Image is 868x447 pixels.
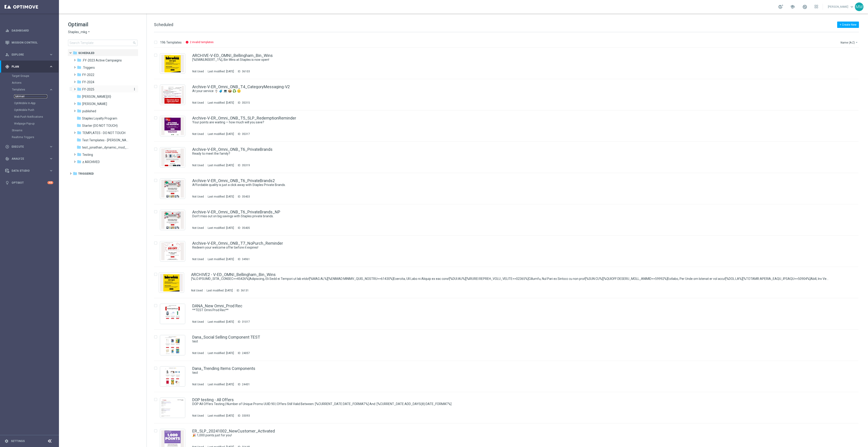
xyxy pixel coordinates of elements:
[5,145,9,149] i: play_circle_outline
[192,257,204,261] div: Not Used
[82,95,111,99] span: jonathan_pr_test_{X}
[236,320,250,324] div: ID:
[191,273,276,277] a: ARCHIVE2 - V-ED_OMNI_Bellingham_Bin_Wins
[236,226,250,230] div: ID:
[192,183,839,187] div: Affordable quality is just a click away with Staples Private Brands.
[12,129,47,132] a: Streams
[5,157,54,161] button: track_changes Analyze keyboard_arrow_right
[236,383,250,386] div: ID:
[192,371,829,375] a: test
[82,73,94,77] span: FY-2022
[242,132,250,136] div: 35317
[827,3,855,10] a: [PERSON_NAME]keyboard_arrow_down
[12,74,47,78] a: Target Groups
[161,55,184,72] img: 36103.jpeg
[82,87,94,91] span: FY-2025
[206,195,236,198] div: Last modified: [DATE]
[236,414,250,418] div: ID:
[149,79,867,110] div: Press SPACE to select this row.
[192,70,204,73] div: Not Used
[192,179,275,183] a: Archive-V-ER_Omni_ONB_T6_PrivateBrands2
[149,330,867,361] div: Press SPACE to select this row.
[192,120,829,125] a: Your points are waiting — how much will you save?
[206,383,236,386] div: Last modified: [DATE]
[192,116,296,120] a: Archive-V-ER_Omni_ONB_T5_SLP_RedemptionReminder
[77,123,81,128] i: folder
[12,86,59,127] div: Templates
[161,211,184,229] img: 35405.jpeg
[192,366,255,371] a: Dana_Trending Items Components
[14,93,59,100] div: Optimail
[12,73,59,79] div: Target Groups
[49,144,53,149] i: keyboard_arrow_right
[855,2,863,11] div: MM
[12,79,59,86] div: Actions
[5,24,53,37] div: Dashboard
[82,109,96,113] span: published
[236,164,250,167] div: ID:
[5,169,54,173] div: Data Studio keyboard_arrow_right
[149,142,867,173] div: Press SPACE to select this row.
[192,335,260,339] a: Dana_Social Selling Component TEST
[14,107,59,113] div: OptiMobile Push
[14,120,59,127] div: Webpage Pop-up
[206,164,236,167] div: Last modified: [DATE]
[149,204,867,236] div: Press SPACE to select this row.
[192,164,204,167] div: Not Used
[242,195,250,198] div: 35403
[5,65,9,69] i: gps_fixed
[12,134,59,141] div: Realtime Triggers
[161,336,184,354] img: 24057.jpeg
[160,40,182,44] p: 196 Templates
[242,320,250,324] div: 31017
[236,351,250,355] div: ID:
[5,439,9,443] i: settings
[77,101,81,106] i: folder
[68,40,137,46] input: Search Template
[192,304,242,308] a: DANA_New Omni_Prod Rec
[5,145,49,149] div: Execute
[5,29,54,32] button: equalizer Dashboard
[149,110,867,142] div: Press SPACE to select this row.
[192,195,204,198] div: Not Used
[235,289,249,292] div: ID:
[192,351,204,355] div: Not Used
[161,399,184,417] img: 33093.jpeg
[5,41,54,44] div: Mission Control
[191,289,203,292] div: Not Used
[192,371,839,375] div: test
[161,86,184,104] img: 35315.jpeg
[82,116,117,120] span: Staples Loyalty Program
[192,320,204,324] div: Not Used
[192,433,829,437] a: 🎉 1,000 points just for you!
[161,305,184,323] img: 31017.jpeg
[192,402,839,406] div: DOP All Offers Testing | Number of Unique Promo UUID:90 | Offers Still Valid Between: [%CURRENT_D...
[206,132,236,136] div: Last modified: [DATE]
[5,53,49,57] div: Explore
[5,157,49,161] div: Analyze
[192,151,839,156] div: Ready to meet the family?
[154,22,173,27] span: Scheduled
[192,245,839,250] div: Redeem your welcome offer before it expires!
[160,274,183,291] img: 36131.jpeg
[855,41,858,44] i: arrow_drop_down
[192,339,829,344] a: test
[161,117,184,135] img: 35317.jpeg
[77,109,81,113] i: folder
[192,339,839,344] div: test
[77,152,81,157] i: folder
[12,88,54,91] button: Templates keyboard_arrow_right
[5,145,54,149] button: play_circle_outline Execute keyboard_arrow_right
[77,94,81,99] i: folder
[5,177,53,189] div: Optibot
[5,181,9,185] i: lightbulb
[790,4,795,9] span: school
[192,85,290,89] a: Archive-V-ER_Omni_ONB_T4_CategoryMessaging-V2
[190,40,214,44] p: 2 invalid templates
[5,65,54,68] button: gps_fixed Plan keyboard_arrow_right
[206,226,236,230] div: Last modified: [DATE]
